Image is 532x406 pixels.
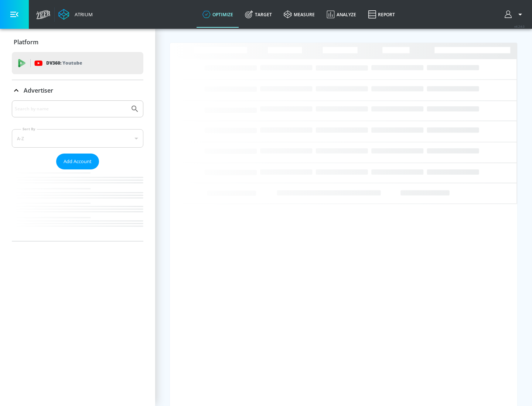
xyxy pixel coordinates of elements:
a: Report [362,1,401,28]
p: Advertiser [24,86,53,94]
div: Atrium [72,11,93,18]
button: Add Account [56,154,99,169]
a: Analyze [321,1,362,28]
div: A-Z [12,129,143,148]
a: Target [239,1,278,28]
nav: list of Advertiser [12,169,143,241]
label: Sort By [21,127,37,131]
span: Add Account [64,157,92,166]
div: Advertiser [12,100,143,241]
div: DV360: Youtube [12,52,143,74]
input: Search by name [15,104,127,114]
a: optimize [197,1,239,28]
div: Advertiser [12,80,143,101]
div: Platform [12,32,143,52]
span: v 4.24.0 [514,24,525,28]
p: Platform [14,38,38,46]
a: measure [278,1,321,28]
a: Atrium [58,9,93,20]
p: DV360: [46,59,82,67]
p: Youtube [62,59,82,67]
